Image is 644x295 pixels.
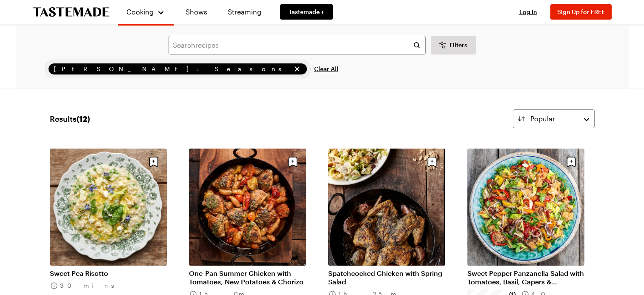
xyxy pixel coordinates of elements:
[513,109,595,128] button: Popular
[519,8,537,15] span: Log In
[550,4,612,20] button: Sign Up for FREE
[530,114,555,124] span: Popular
[189,269,306,286] a: One-Pan Summer Chicken with Tomatoes, New Potatoes & Chorizo
[126,3,165,20] button: Cooking
[54,64,291,74] span: [PERSON_NAME]: Seasons
[431,36,476,54] button: Desktop filters
[292,64,302,74] button: remove Jamie Oliver: Seasons
[285,154,301,170] button: Save recipe
[424,154,440,170] button: Save recipe
[511,8,545,16] button: Log In
[146,154,162,170] button: Save recipe
[77,114,90,123] span: ( 12 )
[467,269,584,286] a: Sweet Pepper Panzanella Salad with Tomatoes, Basil, Capers & Anchovies
[563,154,579,170] button: Save recipe
[449,41,467,49] span: Filters
[126,8,154,16] span: Cooking
[280,4,333,20] a: Tastemade +
[314,60,338,78] button: Clear All
[289,8,324,16] span: Tastemade +
[328,269,445,286] a: Spatchcocked Chicken with Spring Salad
[50,113,90,125] span: Results
[314,65,338,73] span: Clear All
[50,269,167,278] a: Sweet Pea Risotto
[33,7,109,17] a: To Tastemade Home Page
[557,8,605,15] span: Sign Up for FREE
